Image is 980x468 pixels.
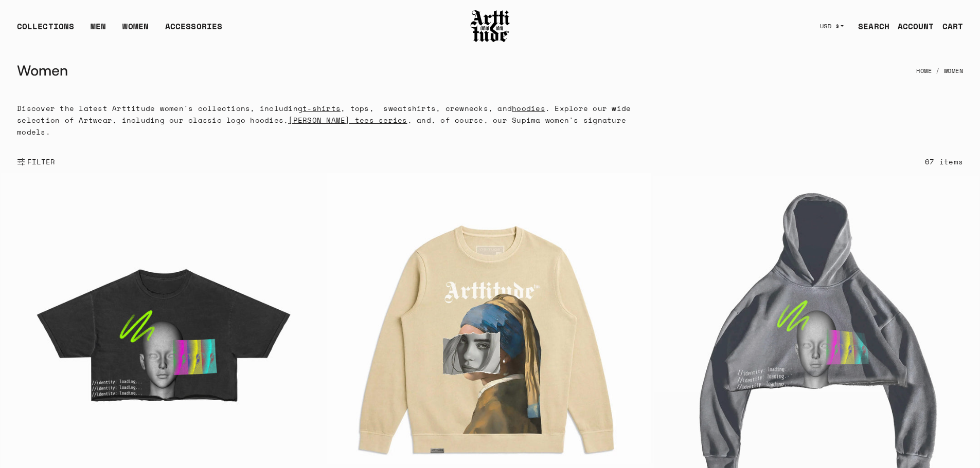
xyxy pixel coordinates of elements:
h1: Women [17,59,68,83]
a: t-shirts [302,103,341,114]
a: WOMEN [122,20,149,41]
img: Arttitude [470,9,511,44]
div: CART [942,20,963,32]
button: Show filters [17,151,56,173]
a: Open cart [934,16,963,36]
span: USD $ [820,22,840,30]
a: MEN [91,20,106,41]
a: ACCOUNT [889,16,934,36]
button: USD $ [814,15,850,38]
div: 67 items [925,156,963,167]
a: hoodies [512,103,545,114]
a: [PERSON_NAME] tees series [288,115,407,125]
li: Women [932,60,963,82]
a: SEARCH [850,16,889,36]
p: Discover the latest Arttitude women's collections, including , tops, sweatshirts, crewnecks, and ... [17,102,643,138]
a: Home [916,60,932,82]
div: COLLECTIONS [17,20,74,41]
span: FILTER [25,157,56,167]
div: ACCESSORIES [165,20,222,41]
ul: Main navigation [9,20,230,41]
